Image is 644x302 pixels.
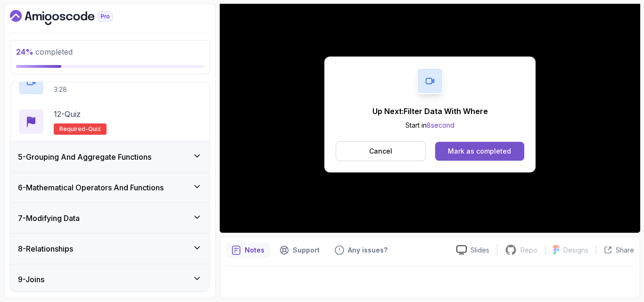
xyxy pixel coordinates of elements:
[427,121,454,129] span: 8 second
[563,245,588,255] p: Designs
[18,108,202,135] button: 12-QuizRequired-quiz
[54,108,81,120] p: 12 - Quiz
[18,274,44,285] h3: 9 - Joins
[18,212,80,224] h3: 7 - Modifying Data
[449,245,497,255] a: Slides
[372,106,488,117] p: Up Next: Filter Data With Where
[10,142,209,172] button: 5-Grouping And Aggregate Functions
[336,141,426,161] button: Cancel
[520,245,537,255] p: Repo
[471,245,489,255] p: Slides
[54,85,142,94] p: 3:28
[10,172,209,203] button: 6-Mathematical Operators And Functions
[245,245,264,255] p: Notes
[88,125,101,133] span: quiz
[274,243,325,258] button: Support button
[16,47,73,57] span: completed
[329,243,393,258] button: Feedback button
[10,264,209,294] button: 9-Joins
[616,245,634,255] p: Share
[435,142,524,161] button: Mark as completed
[10,234,209,264] button: 8-Relationships
[18,151,151,163] h3: 5 - Grouping And Aggregate Functions
[18,182,164,193] h3: 6 - Mathematical Operators And Functions
[10,10,134,25] a: Dashboard
[10,203,209,233] button: 7-Modifying Data
[59,125,88,133] span: Required-
[18,243,73,254] h3: 8 - Relationships
[369,147,392,156] p: Cancel
[596,245,634,255] button: Share
[16,47,33,57] span: 24 %
[293,245,320,255] p: Support
[18,69,202,95] button: 3:28
[448,147,511,156] div: Mark as completed
[348,245,388,255] p: Any issues?
[226,243,270,258] button: notes button
[372,121,488,130] p: Start in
